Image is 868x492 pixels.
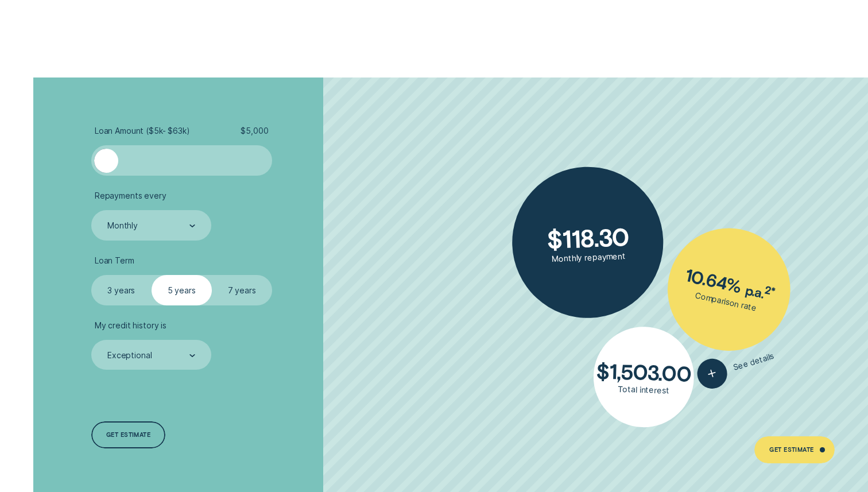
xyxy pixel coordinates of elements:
[107,350,152,361] div: Exceptional
[91,275,152,305] label: 3 years
[95,255,134,266] span: Loan Term
[754,436,835,463] a: Get Estimate
[95,320,166,331] span: My credit history is
[95,126,190,136] span: Loan Amount ( $5k - $63k )
[91,421,166,448] a: Get estimate
[241,126,268,136] span: $ 5,000
[152,275,212,305] label: 5 years
[95,191,166,201] span: Repayments every
[731,351,774,372] span: See details
[107,221,138,231] div: Monthly
[212,275,272,305] label: 7 years
[693,341,777,392] button: See details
